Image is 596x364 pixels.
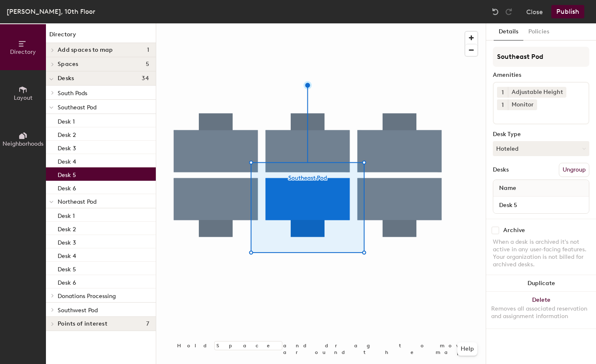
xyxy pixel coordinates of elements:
[508,99,537,110] div: Monitor
[58,321,107,327] span: Points of interest
[493,238,589,268] div: When a desk is archived it's not active in any user-facing features. Your organization is not bil...
[14,94,33,101] span: Layout
[497,99,508,110] button: 1
[495,181,520,196] span: Name
[10,48,36,56] span: Directory
[494,23,523,40] button: Details
[493,72,589,78] div: Amenities
[46,30,156,43] h1: Directory
[58,75,74,82] span: Desks
[551,5,584,18] button: Publish
[493,167,509,173] div: Desks
[58,90,87,97] span: South Pods
[58,182,76,192] p: Desk 6
[486,275,596,292] button: Duplicate
[58,210,75,220] p: Desk 1
[493,131,589,138] div: Desk Type
[146,61,149,68] span: 5
[7,6,95,17] div: [PERSON_NAME], 10th Floor
[58,169,76,179] p: Desk 5
[58,293,116,300] span: Donations Processing
[58,116,75,125] p: Desk 1
[142,75,149,82] span: 34
[58,277,76,286] p: Desk 6
[58,142,76,152] p: Desk 3
[58,104,96,111] span: Southeast Pod
[502,88,504,97] span: 1
[58,250,76,260] p: Desk 4
[493,141,589,156] button: Hoteled
[58,47,113,53] span: Add spaces to map
[559,163,589,177] button: Ungroup
[497,87,508,98] button: 1
[491,305,591,320] div: Removes all associated reservation and assignment information
[3,140,43,147] span: Neighborhoods
[58,237,76,246] p: Desk 3
[505,8,513,16] img: Redo
[58,156,76,165] p: Desk 4
[486,292,596,329] button: DeleteRemoves all associated reservation and assignment information
[502,101,504,109] span: 1
[58,223,76,233] p: Desk 2
[146,321,149,327] span: 7
[491,8,500,16] img: Undo
[147,47,149,53] span: 1
[495,199,587,211] input: Unnamed desk
[58,61,79,68] span: Spaces
[526,5,543,18] button: Close
[58,198,96,205] span: Northeast Pod
[58,129,76,139] p: Desk 2
[503,227,525,234] div: Archive
[58,307,98,314] span: Southwest Pod
[58,263,76,273] p: Desk 5
[523,23,554,40] button: Policies
[508,87,566,98] div: Adjustable Height
[457,342,477,356] button: Help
